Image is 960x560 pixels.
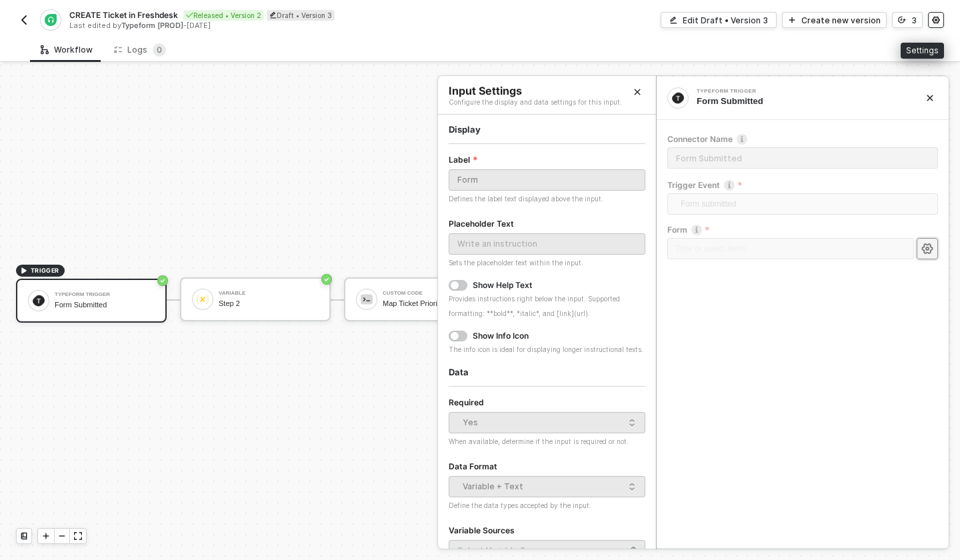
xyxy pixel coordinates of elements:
img: icon-info [691,225,702,235]
span: Sets the placeholder text within the input. [449,259,583,267]
label: Required [449,396,493,409]
input: Enter description [667,147,938,169]
span: icon-settings [932,16,940,24]
span: icon-play [42,532,50,540]
span: icon-expand [74,532,82,540]
button: Edit Draft • Version 3 [661,12,777,28]
button: 3 [892,12,923,28]
span: Define the data types accepted by the input. [449,501,591,509]
div: Draft • Version 3 [267,10,335,21]
div: Last edited by - [DATE] [69,21,479,31]
div: 3 [911,15,917,26]
sup: 0 [153,43,166,57]
div: Edit Draft • Version 3 [683,15,768,26]
div: Typeform Trigger [697,89,897,94]
span: Form submitted [681,194,930,214]
img: icon-info [724,180,735,191]
img: back [19,15,29,25]
div: Create new version [801,15,881,26]
span: icon-edit [669,16,677,24]
div: Settings [901,43,944,59]
span: When available, determine if the input is required or not. [449,437,629,445]
label: Label [449,153,478,167]
input: Write an instruction [449,233,645,255]
span: Defines the label text displayed above the input. [449,195,603,203]
div: Data [449,367,645,378]
button: Create new version [782,12,887,28]
span: CREATE Ticket in Freshdesk [69,9,178,21]
label: Form [667,224,938,235]
button: back [16,12,32,28]
img: icon-info [737,134,747,145]
label: Data Format [449,460,506,473]
div: Workflow [41,45,93,55]
span: icon-edit [269,11,277,19]
div: Released • Version 2 [183,10,264,21]
span: icon-play [788,16,796,24]
label: Variable Sources [449,524,523,537]
span: icon-settings [921,243,933,254]
div: Yes [463,413,625,433]
div: Variable + Text [463,477,625,497]
div: Show Info Icon [473,331,529,341]
span: icon-minus [58,532,66,540]
span: The info icon is ideal for displaying longer instructional texts. [449,345,643,353]
span: Typeform [PROD] [121,21,183,30]
img: integration-icon [672,92,684,104]
div: Show Help Text [473,280,532,291]
img: integration-icon [45,14,56,26]
span: Provides instructions right below the input. Supported formatting: **bold**, *italic*, and [link]... [449,295,620,317]
label: Connector Name [667,133,938,145]
div: Display [449,124,645,135]
label: Trigger Event [667,179,938,191]
div: Form Submitted [697,95,905,107]
span: icon-versioning [898,16,906,24]
label: Placeholder Text [449,217,523,231]
span: icon-close [926,94,934,102]
button: Close [629,84,645,100]
span: Input Settings [449,84,522,98]
div: Logs [114,43,166,57]
span: Configure the display and data settings for this input. [449,97,625,107]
